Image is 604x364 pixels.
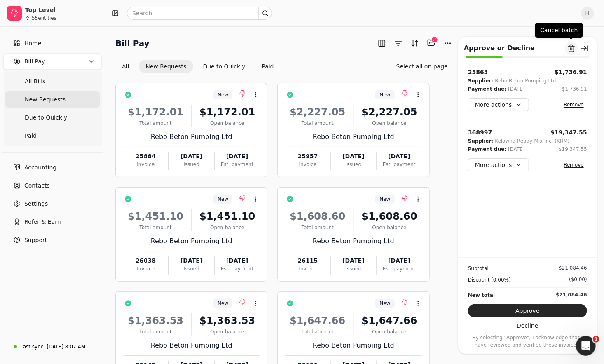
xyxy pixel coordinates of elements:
div: Open balance [357,224,422,231]
div: [DATE] [169,256,214,265]
button: $19,347.55 [550,128,587,137]
span: All Bills [25,77,45,86]
div: Supplier: [468,77,493,85]
div: [DATE] [169,152,214,161]
div: Rebo Beton Pumping Ltd [123,132,260,142]
div: [DATE] [508,145,525,153]
div: 25957 [285,152,330,161]
div: Rebo Beton Pumping Ltd [285,236,421,246]
div: Rebo Beton Pumping Ltd [123,236,260,246]
div: [DATE] [377,152,421,161]
div: Cancel batch [535,23,583,38]
button: Paid [255,60,281,73]
button: $1,736.91 [562,85,587,93]
button: $1,736.91 [555,68,587,77]
div: Open balance [195,120,260,127]
a: New Requests [5,91,100,108]
button: H [581,7,594,20]
div: $2,227.05 [285,105,350,120]
div: [DATE] [215,152,260,161]
div: Total amount [285,224,350,231]
button: Remove [560,100,587,110]
div: Est. payment [377,265,421,272]
div: 368997 [468,128,492,137]
span: Refer & Earn [24,218,61,226]
div: Subtotal [468,264,489,272]
span: New [379,300,390,307]
div: $1,647.66 [285,313,350,328]
button: Approve [468,304,587,317]
div: Total amount [123,224,188,231]
span: Support [24,236,47,244]
div: $1,172.01 [123,105,188,120]
p: By selecting "Approve", I acknowledge that I have reviewed and verified these invoices. [468,334,587,349]
div: Total amount [285,120,350,127]
span: Home [24,39,41,48]
div: Est. payment [215,161,260,168]
button: Select all on page [390,60,454,73]
span: Contacts [24,181,50,190]
a: Settings [3,195,102,212]
div: Payment due: [468,145,506,153]
div: Rebo Beton Pumping Ltd [495,77,556,85]
div: Rebo Beton Pumping Ltd [285,341,421,350]
div: [DATE] [377,256,421,265]
div: Total amount [285,328,350,336]
div: 25884 [123,152,168,161]
div: [DATE] 8:07 AM [47,343,85,350]
div: [DATE] [331,256,376,265]
a: Accounting [3,159,102,176]
button: Remove [560,160,587,170]
button: Batch (2) [425,36,438,49]
button: Support [3,232,102,248]
button: Decline [468,319,587,332]
span: New [218,300,228,307]
div: $1,736.91 [562,85,587,93]
div: Issued [169,265,214,272]
div: Invoice filter options [115,60,281,73]
div: 55 entities [32,16,56,21]
span: New [218,91,228,99]
div: Last sync: [20,343,45,350]
div: [DATE] [508,85,525,93]
div: 26038 [123,256,168,265]
button: More [441,37,454,50]
div: Issued [331,265,376,272]
span: New [218,195,228,203]
div: Payment due: [468,85,506,93]
div: Rebo Beton Pumping Ltd [123,341,260,350]
div: ($0.00) [569,276,587,283]
div: Invoice [285,265,330,272]
span: Paid [25,132,37,140]
div: Supplier: [468,137,493,145]
div: Open balance [195,328,260,336]
span: New [379,195,390,203]
div: Approve or Decline [464,43,535,53]
div: Open balance [357,328,422,336]
div: $1,608.60 [285,209,350,224]
div: Invoice [123,265,168,272]
a: Last sync:[DATE] 8:07 AM [3,339,102,354]
div: $1,451.10 [123,209,188,224]
div: New total [468,291,495,299]
button: $19,347.55 [559,145,587,153]
a: All Bills [5,73,100,89]
div: 2 [431,36,438,43]
div: Invoice [123,161,168,168]
span: Due to Quickly [25,113,67,122]
div: Est. payment [377,161,421,168]
span: 1 [593,336,599,343]
button: Sort [408,37,421,50]
button: New Requests [139,60,193,73]
iframe: Intercom live chat [576,336,596,356]
div: Invoice [285,161,330,168]
div: Kelowna Ready-Mix Inc. (KRM) [495,137,569,145]
span: Accounting [24,163,56,172]
div: Top Level [25,6,98,14]
div: Discount (0.00%) [468,276,511,284]
div: $1,647.66 [357,313,422,328]
a: Due to Quickly [5,109,100,126]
